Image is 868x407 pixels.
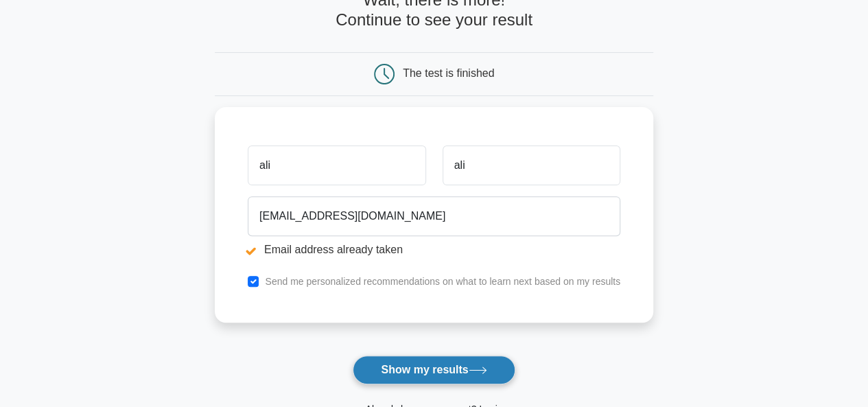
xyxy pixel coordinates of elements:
input: Email [248,196,620,236]
label: Send me personalized recommendations on what to learn next based on my results [265,276,620,287]
input: Last name [443,146,620,185]
li: Email address already taken [248,242,620,258]
div: The test is finished [403,67,494,79]
input: First name [248,146,425,185]
button: Show my results [353,356,515,384]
